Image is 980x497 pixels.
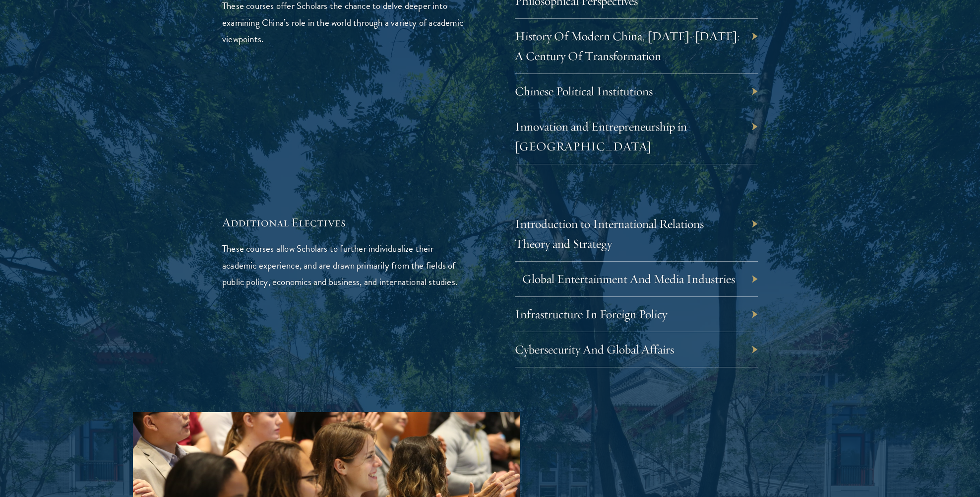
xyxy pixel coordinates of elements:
a: Cybersecurity And Global Affairs [515,342,674,357]
p: These courses allow Scholars to further individualize their academic experience, and are drawn pr... [222,240,465,289]
h5: Additional Electives [222,214,465,231]
a: Introduction to International Relations Theory and Strategy [515,216,704,251]
a: Chinese Political Institutions [515,83,653,99]
a: History Of Modern China, [DATE]-[DATE]: A Century Of Transformation [515,28,740,64]
a: Global Entertainment And Media Industries [522,271,735,286]
a: Infrastructure In Foreign Policy [515,306,667,322]
a: Innovation and Entrepreneurship in [GEOGRAPHIC_DATA] [515,119,687,154]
